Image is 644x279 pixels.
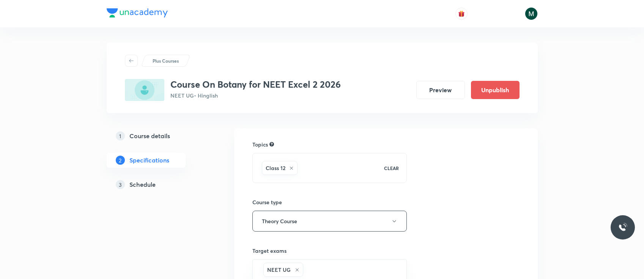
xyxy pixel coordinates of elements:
img: Milind Shahare [525,7,538,20]
img: avatar [458,10,465,17]
button: Preview [416,81,465,99]
h6: NEET UG [267,266,291,274]
h6: Target exams [252,247,407,255]
p: 1 [116,131,125,140]
button: avatar [455,8,468,20]
h5: Schedule [129,180,156,189]
button: Theory Course [252,211,407,232]
img: FFC2E1DA-93F2-46A9-BB49-7EE87B034DB1_plus.png [125,79,164,101]
img: ttu [618,223,627,232]
h5: Specifications [129,156,169,165]
div: Search for topics [269,141,274,148]
p: 2 [116,156,125,165]
h5: Course details [129,131,170,140]
button: Open [402,270,404,271]
p: Plus Courses [153,57,179,64]
img: Company Logo [107,8,168,17]
p: 3 [116,180,125,189]
p: NEET UG • Hinglish [170,91,341,99]
h6: Class 12 [266,164,285,172]
a: Company Logo [107,8,168,19]
button: Unpublish [471,81,520,99]
h3: Course On Botany for NEET Excel 2 2026 [170,79,341,90]
a: 3Schedule [107,177,210,192]
a: 1Course details [107,128,210,143]
p: CLEAR [384,165,399,172]
h6: Course type [252,198,407,206]
h6: Topics [252,140,268,148]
